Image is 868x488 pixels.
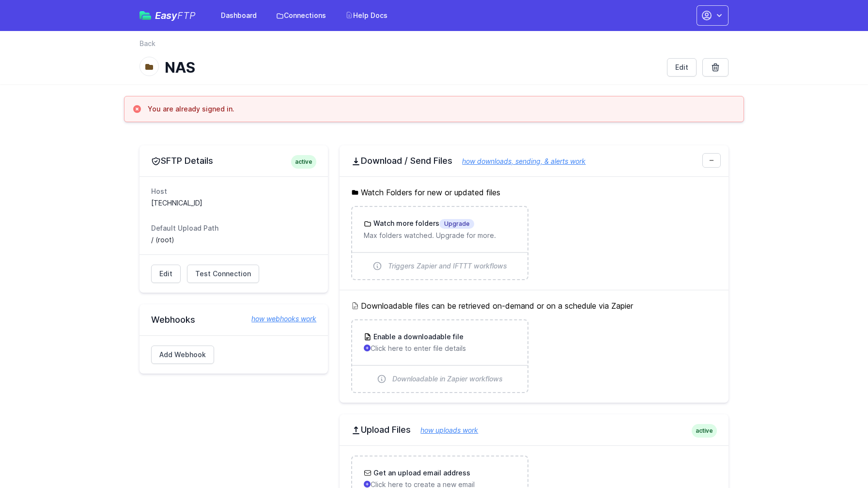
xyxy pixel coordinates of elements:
[667,58,697,77] a: Edit
[151,235,316,245] dd: / (root)
[165,59,659,76] h1: NAS
[439,219,474,229] span: Upgrade
[351,300,717,312] h5: Downloadable files can be retrieved on-demand or on a schedule via Zapier
[364,231,515,240] p: Max folders watched. Upgrade for more.
[351,155,717,167] h2: Download / Send Files
[351,424,717,436] h2: Upload Files
[139,39,728,54] nav: Breadcrumb
[151,198,316,208] dd: [TECHNICAL_ID]
[151,187,316,196] dt: Host
[177,10,196,21] span: FTP
[352,207,527,279] a: Watch more foldersUpgrade Max folders watched. Upgrade for more. Triggers Zapier and IFTTT workflows
[352,320,527,392] a: Enable a downloadable file Click here to enter file details Downloadable in Zapier workflows
[372,332,464,342] h3: Enable a downloadable file
[351,187,717,198] h5: Watch Folders for new or updated files
[215,7,263,24] a: Dashboard
[340,7,393,24] a: Help Docs
[155,11,196,20] span: Easy
[364,344,515,353] p: Click here to enter file details
[411,426,478,434] a: how uploads work
[291,155,316,169] span: active
[151,265,181,283] a: Edit
[372,219,474,229] h3: Watch more folders
[388,261,507,271] span: Triggers Zapier and IFTTT workflows
[151,155,316,167] h2: SFTP Details
[151,223,316,233] dt: Default Upload Path
[139,39,155,48] a: Back
[151,346,214,364] a: Add Webhook
[187,265,259,283] a: Test Connection
[392,374,503,384] span: Downloadable in Zapier workflows
[139,11,151,20] img: easyftp_logo.png
[195,269,251,279] span: Test Connection
[270,7,332,24] a: Connections
[692,424,717,438] span: active
[148,104,234,114] h3: You are already signed in.
[372,468,470,478] h3: Get an upload email address
[139,11,196,20] a: EasyFTP
[242,314,316,324] a: how webhooks work
[151,314,316,326] h2: Webhooks
[452,157,586,165] a: how downloads, sending, & alerts work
